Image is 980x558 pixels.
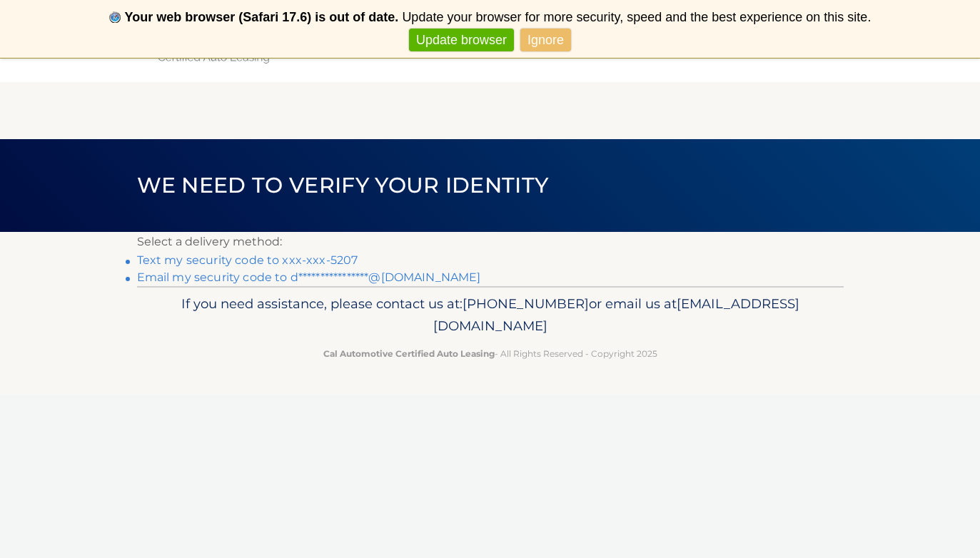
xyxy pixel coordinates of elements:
[402,10,871,24] span: Update your browser for more security, speed and the best experience on this site.
[146,346,834,361] p: - All Rights Reserved - Copyright 2025
[125,10,399,24] b: Your web browser (Safari 17.6) is out of date.
[463,295,589,312] span: [PHONE_NUMBER]
[323,348,495,359] strong: Cal Automotive Certified Auto Leasing
[137,172,549,198] span: We need to verify your identity
[520,29,571,52] a: Ignore
[146,293,834,338] p: If you need assistance, please contact us at: or email us at
[409,29,514,52] a: Update browser
[137,253,358,267] a: Text my security code to xxx-xxx-5207
[137,232,844,252] p: Select a delivery method:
